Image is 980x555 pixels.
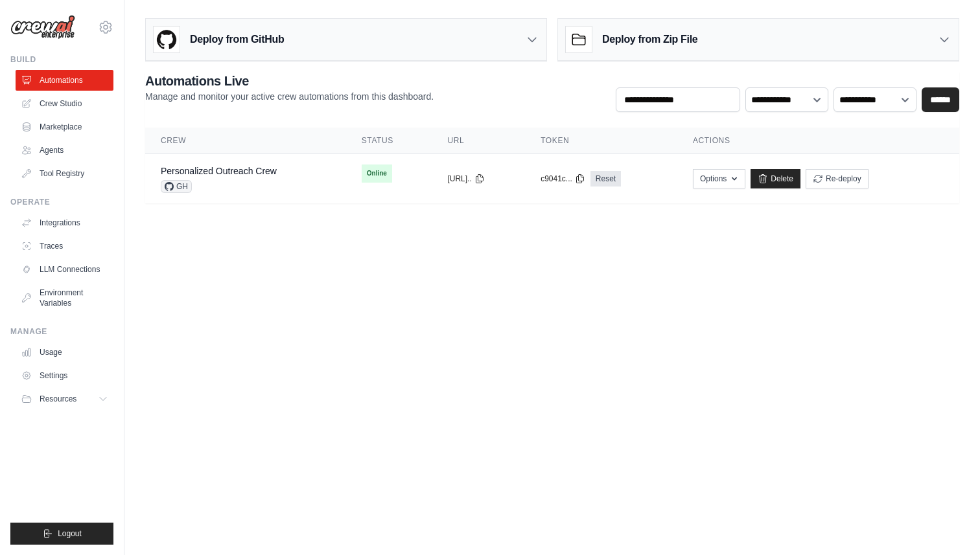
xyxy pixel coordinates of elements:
a: Tool Registry [16,163,113,184]
th: Crew [145,128,346,154]
th: Actions [677,128,959,154]
img: Logo [10,15,75,40]
div: Operate [10,197,113,207]
a: Agents [16,140,113,161]
th: Status [346,128,432,154]
th: Token [525,128,677,154]
a: Settings [16,365,113,386]
button: Logout [10,523,113,545]
span: Online [362,164,392,183]
button: Resources [16,389,113,409]
a: Automations [16,70,113,91]
a: LLM Connections [16,259,113,280]
button: Options [693,169,745,188]
a: Crew Studio [16,93,113,114]
span: Logout [58,528,82,539]
a: Traces [16,236,113,256]
a: Delete [751,169,800,188]
h2: Automations Live [145,72,434,90]
button: c9041c... [541,174,585,184]
p: Manage and monitor your active crew automations from this dashboard. [145,90,434,103]
h3: Deploy from Zip File [602,32,697,47]
img: GitHub Logo [154,27,180,52]
a: Personalized Outreach Crew [161,166,277,176]
a: Environment Variables [16,282,113,313]
a: Reset [590,171,621,187]
a: Marketplace [16,117,113,137]
h3: Deploy from GitHub [190,32,284,47]
a: Usage [16,342,113,363]
div: Build [10,54,113,65]
span: GH [161,180,192,193]
th: URL [432,128,525,154]
span: Resources [40,394,76,404]
button: Re-deploy [806,169,869,188]
a: Integrations [16,212,113,233]
div: Manage [10,326,113,337]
